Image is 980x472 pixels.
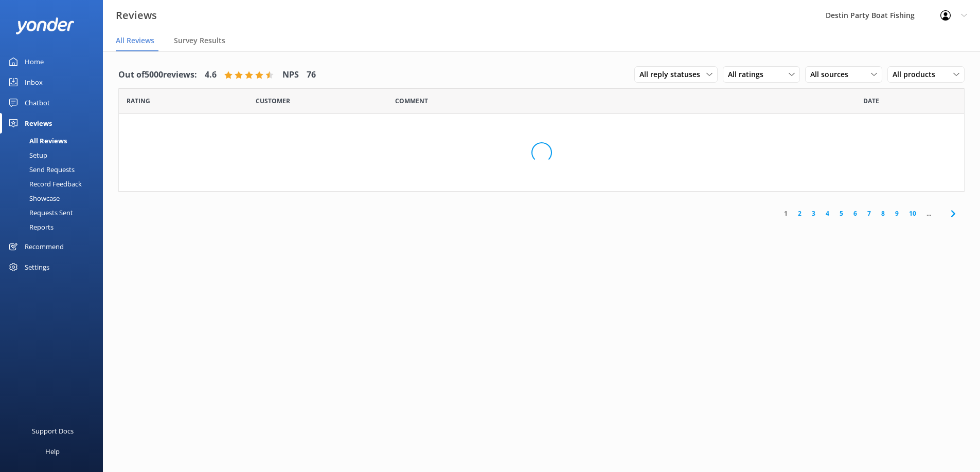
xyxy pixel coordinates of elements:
span: All Reviews [116,35,154,46]
span: Survey Results [174,35,225,46]
a: 2 [793,209,807,218]
span: ... [921,209,936,218]
a: Showcase [6,191,103,205]
a: 9 [890,209,904,218]
h3: Reviews [116,7,157,24]
a: 6 [848,209,862,218]
a: Setup [6,148,103,162]
div: Support Docs [32,421,74,441]
span: All products [893,69,941,80]
div: All Reviews [6,134,67,148]
span: Date [127,96,150,106]
a: 1 [779,209,793,218]
a: 7 [862,209,876,218]
span: Date [863,96,879,106]
a: 10 [904,209,921,218]
span: All sources [810,69,854,80]
div: Home [25,51,44,72]
div: Reports [6,220,54,234]
a: Reports [6,220,103,234]
a: Send Requests [6,162,103,177]
h4: Out of 5000 reviews: [118,68,197,82]
a: Requests Sent [6,205,103,220]
div: Setup [6,148,47,162]
span: Question [395,96,428,106]
div: Showcase [6,191,60,205]
span: All reply statuses [639,69,706,80]
a: 8 [876,209,890,218]
div: Recommend [25,236,64,257]
a: 3 [807,209,821,218]
img: yonder-white-logo.png [15,17,75,34]
h4: 76 [307,68,316,82]
span: All ratings [728,69,770,80]
div: Reviews [25,113,52,134]
div: Requests Sent [6,205,73,220]
div: Inbox [25,72,43,92]
a: 4 [821,209,834,218]
div: Record Feedback [6,177,82,191]
div: Chatbot [25,92,50,113]
h4: NPS [282,68,299,82]
a: Record Feedback [6,177,103,191]
div: Settings [25,257,49,277]
h4: 4.6 [205,68,217,82]
span: Date [256,96,290,106]
div: Send Requests [6,162,75,177]
a: 5 [834,209,848,218]
div: Help [45,441,60,462]
a: All Reviews [6,134,103,148]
